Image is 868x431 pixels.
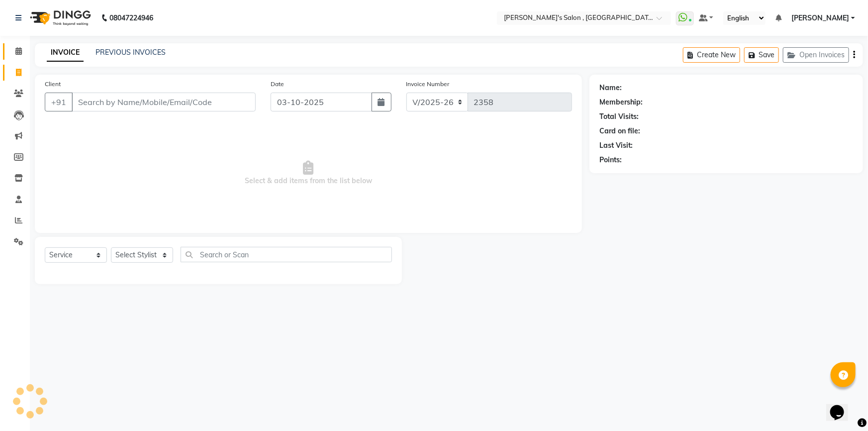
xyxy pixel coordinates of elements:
[791,13,849,23] span: [PERSON_NAME]
[72,93,256,111] input: Search by Name/Mobile/Email/Code
[45,93,73,111] button: +91
[599,83,622,93] div: Name:
[826,391,858,421] iframe: chat widget
[406,80,450,89] label: Invoice Number
[45,123,572,223] span: Select & add items from the list below
[599,155,622,165] div: Points:
[599,140,633,151] div: Last Visit:
[25,4,94,32] img: logo
[45,80,61,89] label: Client
[271,80,284,89] label: Date
[599,126,640,136] div: Card on file:
[783,47,849,63] button: Open Invoices
[96,48,166,57] a: PREVIOUS INVOICES
[109,4,153,32] b: 08047224946
[47,44,84,62] a: INVOICE
[683,47,740,63] button: Create New
[599,111,639,122] div: Total Visits:
[744,47,779,63] button: Save
[181,247,392,262] input: Search or Scan
[599,97,643,108] div: Membership:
